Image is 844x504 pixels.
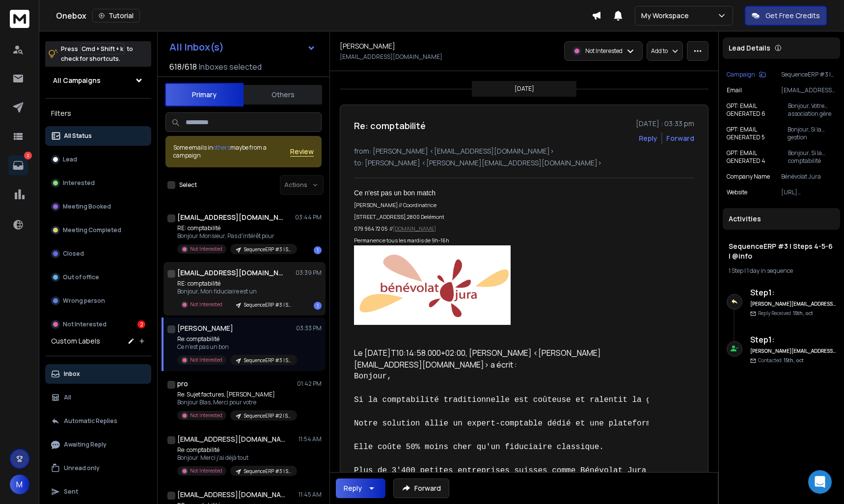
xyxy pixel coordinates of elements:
p: Bonjour, Si la gestion administrative vous prend du temps pour votre association. Notre solution ... [788,126,836,141]
p: Not Interested [585,47,623,55]
button: Meeting Booked [45,197,151,216]
button: M [10,475,29,494]
p: Lead Details [729,43,770,53]
p: [DATE] [515,85,534,93]
p: My Workspace [641,11,693,21]
p: Bonjour Blas, Merci pour votre [177,398,295,406]
p: Awaiting Reply [64,441,107,449]
button: Primary [165,83,244,106]
p: Sent [64,488,78,496]
h6: Step 1 : [750,334,836,345]
button: Interested [45,173,151,193]
button: Wrong person [45,291,151,311]
h3: Inboxes selected [199,61,262,73]
p: GPT: EMAIL GENERATED 6 [727,102,788,118]
div: 2 [137,320,145,328]
p: 03:33 PM [296,324,322,332]
span: Permanence tous les mardis de 9h-16h [354,237,449,244]
p: Out of office [63,273,99,281]
p: Not Interested [190,245,222,253]
div: Forward [666,133,694,143]
h1: Re: comptabilité [354,119,426,133]
p: Re: comptabilité [177,335,295,343]
p: Ce n'est pas un bon [177,343,295,351]
span: Cmd + Shift + k [80,43,125,54]
p: RE: comptabilité [177,224,295,232]
button: Sent [45,482,151,502]
p: Meeting Completed [63,226,121,234]
h1: All Inbox(s) [169,42,224,52]
p: 03:39 PM [296,269,322,277]
button: All Status [45,126,151,146]
p: Re: comptabilité [177,446,295,454]
p: RE: comptabilité [177,280,295,288]
p: 01:42 PM [297,380,322,388]
div: Some emails in maybe from a campaign [173,144,290,159]
span: 15th, oct [784,357,804,364]
p: [EMAIL_ADDRESS][DOMAIN_NAME] [340,53,442,61]
p: GPT: EMAIL GENERATED 4 [727,149,788,165]
p: SequenceERP #3 | Steps 4-5-6 | @info [244,301,291,309]
p: SequenceERP #3 | Steps 4-5-6 | @info [781,71,836,79]
button: Closed [45,244,151,264]
label: Select [179,181,197,189]
span: others [213,143,230,152]
h1: [EMAIL_ADDRESS][DOMAIN_NAME] [177,268,285,278]
p: Not Interested [190,356,222,364]
p: Bonjour Merci j'ai déjà tout [177,454,295,462]
p: Automatic Replies [64,417,117,425]
h1: [PERSON_NAME] [177,323,233,333]
button: Lead [45,150,151,169]
p: SequenceERP #2 | Steps 4-5-6 [244,412,291,420]
button: Review [290,147,314,157]
button: Not Interested2 [45,315,151,334]
button: Campaign [727,71,766,79]
p: website [727,188,747,196]
div: 1 [314,302,322,310]
p: 03:44 PM [295,213,322,221]
div: Activities [723,208,840,230]
p: to: [PERSON_NAME] <[PERSON_NAME][EMAIL_ADDRESS][DOMAIN_NAME]> [354,158,694,168]
h1: SequenceERP #3 | Steps 4-5-6 | @info [729,241,834,261]
p: Campaign [727,71,755,79]
p: Interested [63,179,95,187]
button: Unread only [45,458,151,478]
button: Awaiting Reply [45,435,151,454]
p: Bonjour Monsieur, Pas d'intérêt pour [177,232,295,240]
p: Wrong person [63,297,105,305]
p: [EMAIL_ADDRESS][DOMAIN_NAME] [781,86,836,94]
span: [PERSON_NAME] // Coordinatrice [354,202,436,209]
button: All Campaigns [45,71,151,90]
a: 2 [8,156,28,175]
p: Reply Received [758,310,813,317]
div: Reply [344,483,362,493]
h6: Step 1 : [750,287,836,298]
p: Not Interested [63,320,107,328]
div: Ce n'est pas un bon match [354,188,641,198]
div: Le [DATE]T10:14:58.000+02:00, [PERSON_NAME] <[PERSON_NAME][EMAIL_ADDRESS][DOMAIN_NAME]> a écrit : [354,347,641,371]
h6: [PERSON_NAME][EMAIL_ADDRESS][DOMAIN_NAME] [750,300,836,308]
h1: [EMAIL_ADDRESS][DOMAIN_NAME] [177,212,285,222]
p: SequenceERP #3 | Steps 4-5-6 | @info [244,468,291,475]
p: 11:45 AM [299,491,322,499]
p: Lead [63,156,77,163]
h3: Custom Labels [51,336,100,346]
p: Contacted [758,357,804,364]
div: | [729,267,834,275]
p: All [64,394,71,401]
p: Email [727,86,742,94]
button: Reply [639,133,657,143]
h1: [EMAIL_ADDRESS][DOMAIN_NAME] [177,490,285,500]
p: SequenceERP #3 | Steps 4-5-6 | @info [244,357,291,364]
button: Automatic Replies [45,411,151,431]
p: 2 [24,152,32,159]
p: SequenceERP #3 | Steps 4-5-6 | @info [244,246,291,253]
h1: [PERSON_NAME] [340,41,395,51]
button: All [45,388,151,407]
p: Bonjour, Mon fiduciaire est un [177,288,295,295]
button: Others [244,84,322,106]
p: Press to check for shortcuts. [61,44,133,64]
span: [STREET_ADDRESS], [354,213,407,220]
